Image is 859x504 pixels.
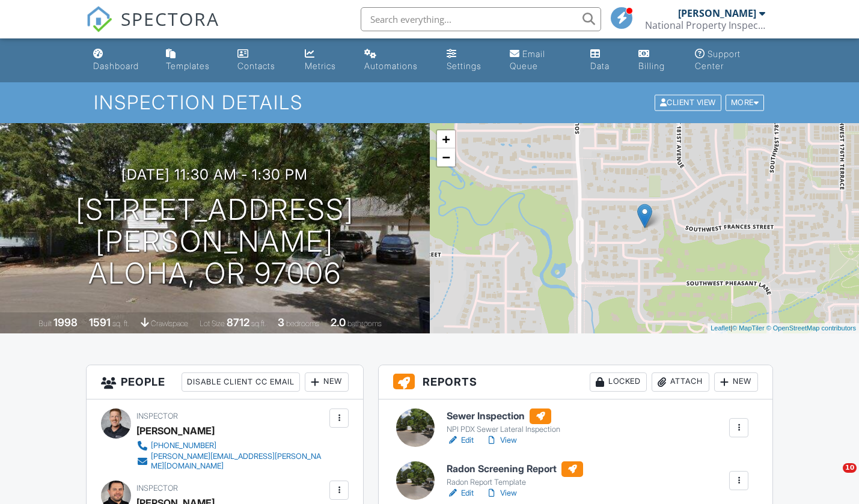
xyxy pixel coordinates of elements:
[233,43,290,77] a: Contacts
[38,319,52,328] span: Built
[585,43,624,77] a: Data
[652,372,709,392] div: Attach
[121,166,308,183] h3: [DATE] 11:30 am - 1:30 pm
[510,49,545,71] div: Email Queue
[447,61,481,71] div: Settings
[364,61,418,71] div: Automations
[678,7,756,19] div: [PERSON_NAME]
[695,49,741,71] div: Support Center
[437,130,455,148] a: Zoom in
[136,484,178,493] span: Inspector
[634,43,680,77] a: Billing
[590,61,610,71] div: Data
[843,463,857,473] span: 10
[447,461,583,488] a: Radon Screening Report Radon Report Template
[447,487,474,499] a: Edit
[645,19,765,31] div: National Property Inspections, PDX Metro
[53,316,78,329] div: 1998
[447,461,583,477] h6: Radon Screening Report
[200,319,225,328] span: Lot Size
[300,43,350,77] a: Metrics
[447,478,583,487] div: Radon Report Template
[286,319,319,328] span: bedrooms
[331,316,346,329] div: 2.0
[590,372,647,392] div: Locked
[87,365,363,399] h3: People
[251,319,266,328] span: sq.ft.
[379,365,772,399] h3: Reports
[447,408,560,435] a: Sewer Inspection NPI PDX Sewer Lateral Inspection
[766,324,856,332] a: © OpenStreetMap contributors
[818,463,847,492] iframe: Intercom live chat
[237,61,275,71] div: Contacts
[347,319,382,328] span: bathrooms
[305,372,349,392] div: New
[359,43,432,77] a: Automations (Basic)
[486,434,517,446] a: View
[505,43,576,77] a: Email Queue
[447,434,474,446] a: Edit
[86,16,219,41] a: SPECTORA
[151,319,188,328] span: crawlspace
[711,324,730,332] a: Leaflet
[732,324,765,332] a: © MapTiler
[638,61,665,71] div: Billing
[136,452,326,471] a: [PERSON_NAME][EMAIL_ADDRESS][PERSON_NAME][DOMAIN_NAME]
[447,408,560,424] h6: Sewer Inspection
[726,95,765,111] div: More
[136,411,178,421] span: Inspector
[708,323,859,333] div: |
[447,425,560,434] div: NPI PDX Sewer Lateral Inspection
[655,95,721,111] div: Client View
[227,316,249,329] div: 8712
[136,422,215,440] div: [PERSON_NAME]
[166,61,210,71] div: Templates
[714,372,758,392] div: New
[437,148,455,166] a: Zoom out
[121,6,219,31] span: SPECTORA
[93,61,139,71] div: Dashboard
[182,372,300,392] div: Disable Client CC Email
[305,61,336,71] div: Metrics
[690,43,771,77] a: Support Center
[88,43,152,77] a: Dashboard
[278,316,284,329] div: 3
[19,194,411,289] h1: [STREET_ADDRESS][PERSON_NAME] Aloha, OR 97006
[161,43,223,77] a: Templates
[486,487,517,499] a: View
[151,441,216,451] div: [PHONE_NUMBER]
[361,7,601,31] input: Search everything...
[94,92,766,113] h1: Inspection Details
[86,6,112,32] img: The Best Home Inspection Software - Spectora
[89,316,111,329] div: 1591
[653,97,724,106] a: Client View
[151,452,326,471] div: [PERSON_NAME][EMAIL_ADDRESS][PERSON_NAME][DOMAIN_NAME]
[112,319,129,328] span: sq. ft.
[442,43,495,77] a: Settings
[136,440,326,452] a: [PHONE_NUMBER]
